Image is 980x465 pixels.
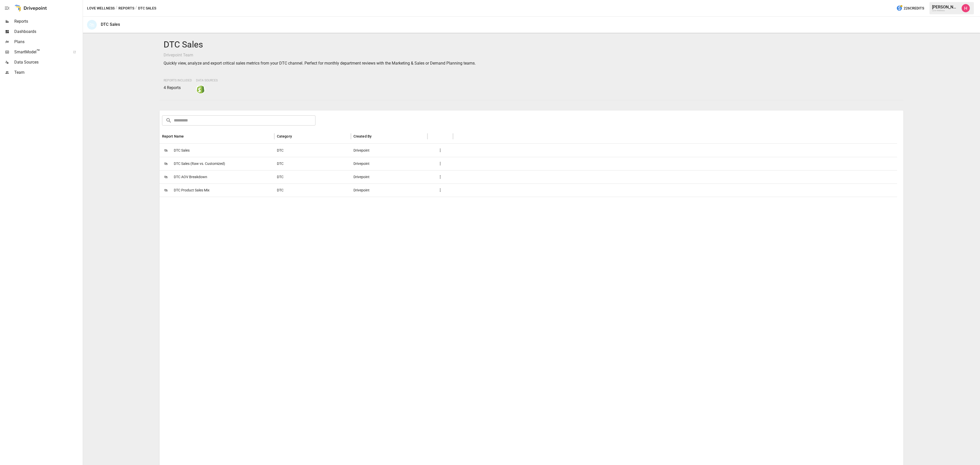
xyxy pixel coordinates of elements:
[184,133,191,140] button: Sort
[197,85,205,93] img: shopify
[14,59,82,65] span: Data Sources
[162,160,170,167] span: 🛍
[162,173,170,181] span: 🛍
[36,48,40,55] span: ™
[174,170,207,183] span: DTC AOV Breakdown
[353,134,372,138] div: Created By
[174,184,210,197] span: DTC Product Sales Mix
[164,52,900,58] p: Drivepoint Team
[292,133,300,140] button: Sort
[274,157,351,170] div: DTC
[135,5,137,11] div: /
[351,144,427,157] div: Drivepoint
[14,39,82,45] span: Plans
[14,69,82,76] span: Team
[274,170,351,183] div: DTC
[932,5,959,9] div: [PERSON_NAME]
[904,5,924,11] span: 226 Credits
[164,85,192,91] p: 4 Reports
[174,144,190,157] span: DTC Sales
[351,157,427,170] div: Drivepoint
[87,20,97,30] div: 🛍
[894,4,926,13] button: 226Credits
[277,134,292,138] div: Category
[116,5,117,11] div: /
[962,4,970,12] img: Hayley Rovet
[164,39,900,50] h4: DTC Sales
[174,157,225,170] span: DTC Sales (Raw vs. Customized)
[162,134,184,138] div: Report Name
[14,18,82,25] span: Reports
[351,183,427,197] div: Drivepoint
[162,186,170,194] span: 🛍
[932,9,959,12] div: Love Wellness
[164,60,900,66] p: Quickly view, analyze and export critical sales metrics from your DTC channel. Perfect for monthl...
[101,22,120,27] div: DTC Sales
[372,133,379,140] button: Sort
[87,5,115,11] button: Love Wellness
[274,183,351,197] div: DTC
[14,29,82,35] span: Dashboards
[196,79,218,82] span: Data Sources
[959,1,973,15] button: Hayley Rovet
[14,49,67,55] span: SmartModel
[162,146,170,154] span: 🛍
[351,170,427,183] div: Drivepoint
[274,144,351,157] div: DTC
[118,5,134,11] button: Reports
[164,79,192,82] span: Reports Included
